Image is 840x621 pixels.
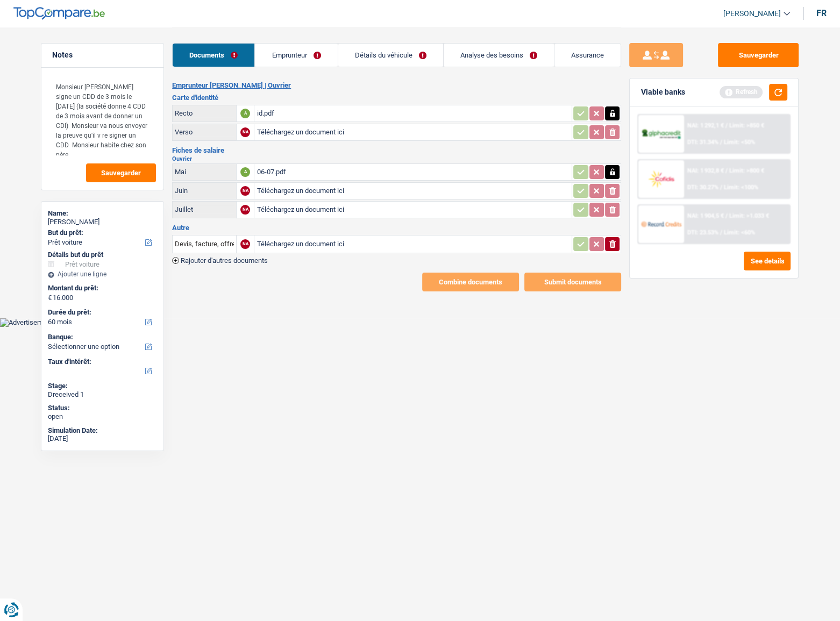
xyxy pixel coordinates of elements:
[175,187,234,195] div: Juin
[687,122,724,129] span: NAI: 1 292,1 €
[444,44,554,67] a: Analyse des besoins
[48,209,157,218] div: Name:
[48,404,157,412] div: Status:
[724,229,755,236] span: Limit: <60%
[816,8,827,18] div: fr
[729,122,764,129] span: Limit: >850 €
[687,212,724,219] span: NAI: 1 904,5 €
[172,81,621,90] h2: Emprunteur [PERSON_NAME] | Ouvrier
[13,7,105,20] img: TopCompare Logo
[172,94,621,101] h3: Carte d'identité
[641,169,681,189] img: Cofidis
[240,205,250,215] div: NA
[687,184,718,191] span: DTI: 30.27%
[729,212,769,219] span: Limit: >1.033 €
[687,167,724,174] span: NAI: 1 932,8 €
[181,257,268,264] span: Rajouter d'autres documents
[524,273,621,291] button: Submit documents
[48,284,155,292] label: Montant du prêt:
[240,239,250,249] div: NA
[338,44,443,67] a: Détails du véhicule
[640,88,685,97] div: Viable banks
[687,229,718,236] span: DTI: 23.53%
[101,169,141,176] span: Sauvegarder
[240,127,250,137] div: NA
[172,224,621,231] h3: Autre
[257,164,570,180] div: 06-07.pdf
[48,358,155,366] label: Taux d'intérêt:
[725,122,728,129] span: /
[725,167,728,174] span: /
[48,390,157,399] div: Dreceived 1
[48,434,157,443] div: [DATE]
[715,5,790,23] a: [PERSON_NAME]
[641,128,681,140] img: AlphaCredit
[48,333,155,341] label: Banque:
[48,251,157,259] div: Détails but du prêt
[173,44,254,67] a: Documents
[255,44,337,67] a: Emprunteur
[48,412,157,421] div: open
[240,109,250,118] div: A
[52,51,153,60] h5: Notes
[720,229,722,236] span: /
[86,163,156,182] button: Sauvegarder
[48,218,157,226] div: [PERSON_NAME]
[175,128,234,136] div: Verso
[240,167,250,177] div: A
[48,229,155,237] label: But du prêt:
[729,167,764,174] span: Limit: >800 €
[725,212,728,219] span: /
[724,184,758,191] span: Limit: <100%
[48,270,157,278] div: Ajouter une ligne
[172,257,268,264] button: Rajouter d'autres documents
[48,426,157,435] div: Simulation Date:
[687,139,718,146] span: DTI: 31.34%
[723,9,781,18] span: [PERSON_NAME]
[720,184,722,191] span: /
[720,139,722,146] span: /
[48,294,52,302] span: €
[175,109,234,117] div: Recto
[48,308,155,317] label: Durée du prêt:
[422,273,519,291] button: Combine documents
[718,43,799,67] button: Sauvegarder
[172,156,621,162] h2: Ouvrier
[257,105,570,122] div: id.pdf
[240,186,250,196] div: NA
[744,252,791,270] button: See details
[720,86,763,98] div: Refresh
[554,44,621,67] a: Assurance
[175,205,234,213] div: Juillet
[641,214,681,234] img: Record Credits
[172,147,621,154] h3: Fiches de salaire
[724,139,755,146] span: Limit: <50%
[48,382,157,390] div: Stage:
[175,168,234,176] div: Mai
